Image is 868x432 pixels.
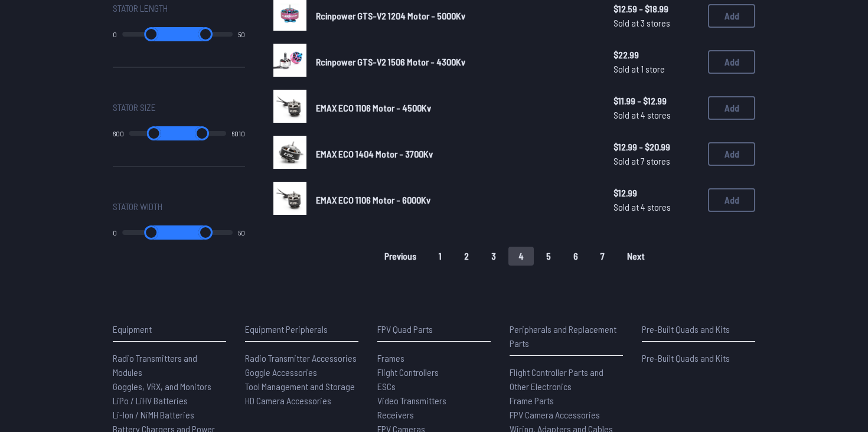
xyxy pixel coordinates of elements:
button: 3 [481,247,506,266]
button: 7 [590,247,615,266]
button: Add [708,188,755,212]
a: FPV Camera Accessories [510,408,623,422]
span: Video Transmitters [377,395,446,406]
a: image [273,136,306,172]
a: Frames [377,351,491,365]
output: 50 [238,30,245,39]
span: Flight Controller Parts and Other Electronics [510,366,603,392]
a: Goggles, VRX, and Monitors [113,379,226,394]
output: 6010 [231,129,245,138]
a: Li-Ion / NiMH Batteries [113,408,226,422]
a: Frame Parts [510,394,623,408]
span: Radio Transmitter Accessories [245,352,357,364]
a: HD Camera Accessories [245,394,358,408]
a: image [273,182,306,218]
span: EMAX ECO 1106 Motor - 6000Kv [316,194,430,205]
a: Flight Controller Parts and Other Electronics [510,365,623,394]
span: FPV Camera Accessories [510,409,600,420]
span: Receivers [377,409,414,420]
span: $22.99 [614,48,699,62]
a: Flight Controllers [377,365,491,379]
button: 6 [563,247,588,266]
a: Radio Transmitter Accessories [245,351,358,365]
span: ESCs [377,381,396,392]
button: Previous [374,247,426,266]
button: Add [708,4,755,28]
span: HD Camera Accessories [245,395,331,406]
span: Radio Transmitters and Modules [113,352,197,378]
span: $12.59 - $18.99 [614,2,699,16]
span: Goggle Accessories [245,366,317,378]
a: Rcinpower GTS-V2 1506 Motor - 4300Kv [316,55,595,69]
span: Flight Controllers [377,366,439,378]
button: Add [708,50,755,74]
span: $11.99 - $12.99 [614,94,699,108]
output: 0 [113,228,117,237]
p: FPV Quad Parts [377,322,491,336]
a: LiPo / LiHV Batteries [113,394,226,408]
a: EMAX ECO 1404 Motor - 3700Kv [316,147,595,161]
img: image [273,136,306,169]
button: 5 [536,247,561,266]
a: Pre-Built Quads and Kits [642,351,755,365]
p: Equipment [113,322,226,336]
span: $12.99 - $20.99 [614,140,699,154]
p: Pre-Built Quads and Kits [642,322,755,336]
p: Equipment Peripherals [245,322,358,336]
span: Goggles, VRX, and Monitors [113,381,211,392]
span: Next [627,251,645,261]
output: 600 [113,129,124,138]
button: 4 [508,247,534,266]
span: Sold at 1 store [614,62,699,76]
span: Sold at 4 stores [614,108,699,122]
span: Stator Width [113,199,162,214]
a: ESCs [377,379,491,394]
output: 0 [113,30,117,39]
span: EMAX ECO 1404 Motor - 3700Kv [316,148,433,159]
span: Stator Length [113,1,168,15]
a: Goggle Accessories [245,365,358,379]
button: Add [708,142,755,166]
span: Sold at 4 stores [614,200,699,214]
span: Rcinpower GTS-V2 1506 Motor - 4300Kv [316,56,465,67]
a: Video Transmitters [377,394,491,408]
span: $12.99 [614,186,699,200]
span: Pre-Built Quads and Kits [642,352,730,364]
span: Tool Management and Storage [245,381,355,392]
a: image [273,44,306,80]
span: Frame Parts [510,395,554,406]
a: EMAX ECO 1106 Motor - 6000Kv [316,193,595,207]
span: Rcinpower GTS-V2 1204 Motor - 5000Kv [316,10,465,21]
a: Radio Transmitters and Modules [113,351,226,379]
span: Stator Size [113,100,156,114]
img: image [273,90,306,123]
button: Next [617,247,655,266]
p: Peripherals and Replacement Parts [510,322,623,351]
span: EMAX ECO 1106 Motor - 4500Kv [316,102,431,113]
a: Receivers [377,408,491,422]
button: Add [708,96,755,120]
span: Previous [384,251,416,261]
a: image [273,90,306,126]
img: image [273,182,306,215]
span: Sold at 7 stores [614,154,699,168]
span: Li-Ion / NiMH Batteries [113,409,194,420]
a: Tool Management and Storage [245,379,358,394]
button: 2 [454,247,479,266]
span: LiPo / LiHV Batteries [113,395,188,406]
span: Frames [377,352,404,364]
img: image [273,44,306,77]
a: Rcinpower GTS-V2 1204 Motor - 5000Kv [316,9,595,23]
span: Sold at 3 stores [614,16,699,30]
a: EMAX ECO 1106 Motor - 4500Kv [316,101,595,115]
button: 1 [429,247,452,266]
output: 50 [238,228,245,237]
